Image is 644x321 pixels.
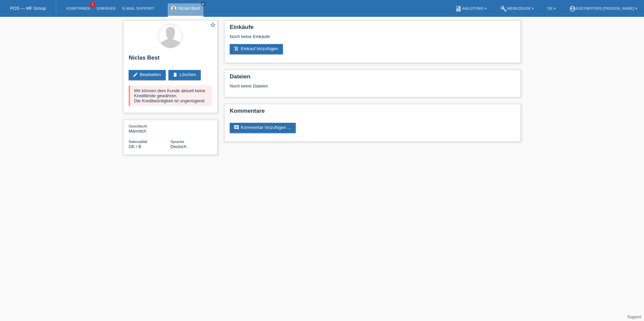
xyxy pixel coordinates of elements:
[544,6,559,10] a: DE ▾
[627,315,641,319] a: Support
[129,55,212,65] h2: Niclas Best
[63,6,93,10] a: Kund*innen
[133,72,138,77] i: edit
[500,5,507,12] i: build
[129,140,147,144] span: Nationalität
[230,108,515,118] h2: Kommentare
[566,6,641,10] a: account_circleEasymotors [PERSON_NAME] ▾
[230,73,515,83] h2: Dateien
[230,24,515,34] h2: Einkäufe
[210,22,216,29] a: star_border
[452,6,490,10] a: bookAnleitung ▾
[129,85,212,106] div: Wir können dem Kunde aktuell keine Kreditlimite gewähren. Die Kreditwürdigkeit ist ungenügend.
[210,22,216,28] i: star_border
[234,125,239,130] i: comment
[230,34,515,44] div: Noch keine Einkäufe
[119,6,158,10] a: E-Mail Support
[201,2,205,6] i: close
[90,2,95,7] span: 1
[170,140,184,144] span: Sprache
[168,70,201,80] a: deleteLöschen
[129,144,141,149] span: Deutschland / B / 25.07.2008
[129,70,166,80] a: editBearbeiten
[201,2,205,6] a: close
[172,72,178,77] i: delete
[129,124,147,128] span: Geschlecht
[230,123,296,133] a: commentKommentar hinzufügen ...
[10,6,46,11] a: POS — MF Group
[170,144,187,149] span: Deutsch
[497,6,538,10] a: buildWerkzeuge ▾
[230,44,283,54] a: add_shopping_cartEinkauf hinzufügen
[178,6,200,11] a: Niclas Best
[129,123,170,134] div: Männlich
[569,5,576,12] i: account_circle
[93,6,119,10] a: Einkäufe
[455,5,462,12] i: book
[230,83,436,88] div: Noch keine Dateien
[234,46,239,51] i: add_shopping_cart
